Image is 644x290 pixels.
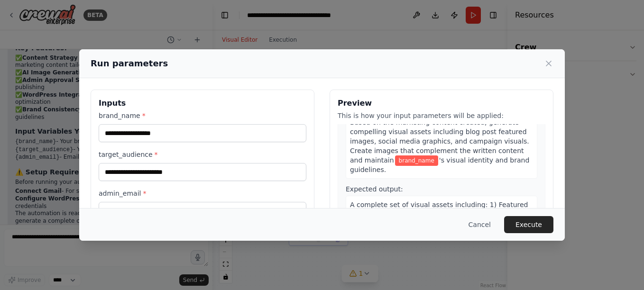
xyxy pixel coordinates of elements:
[350,156,529,173] span: 's visual identity and brand guidelines.
[99,150,306,159] label: target_audience
[350,118,529,164] span: Based on the marketing content created, generate compelling visual assets including blog post fea...
[346,185,403,193] span: Expected output:
[99,189,306,198] label: admin_email
[338,111,545,120] p: This is how your input parameters will be applied:
[91,57,168,70] h2: Run parameters
[99,111,306,120] label: brand_name
[350,201,530,265] span: A complete set of visual assets including: 1) Featured images for each blog post (1200x630px), 2)...
[461,216,498,233] button: Cancel
[338,98,545,109] h3: Preview
[504,216,553,233] button: Execute
[99,98,306,109] h3: Inputs
[395,155,438,166] span: Variable: brand_name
